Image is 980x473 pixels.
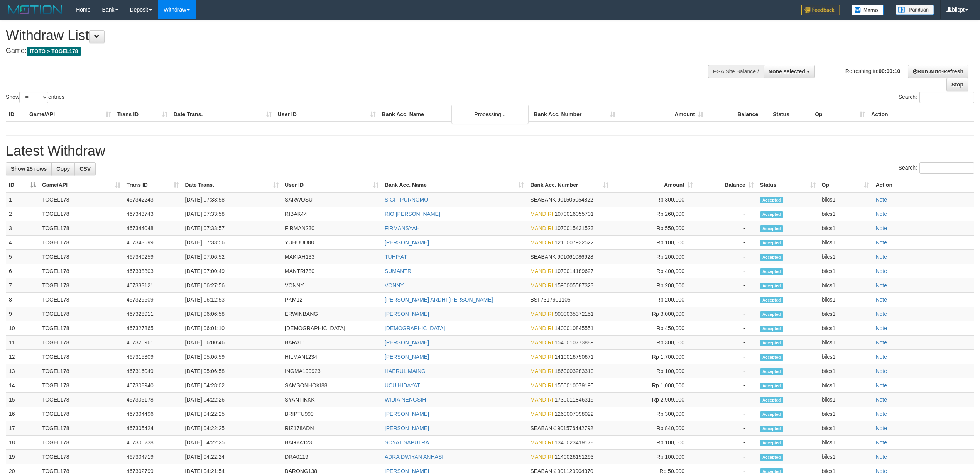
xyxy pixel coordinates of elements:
[908,65,968,78] a: Run Auto-Refresh
[530,368,553,374] span: MANDIRI
[875,282,887,288] a: Note
[760,426,783,432] span: Accepted
[282,178,382,192] th: User ID: activate to sort column ascending
[6,350,39,364] td: 12
[760,225,783,232] span: Accepted
[557,197,593,203] span: Copy 901505054822 to clipboard
[760,397,783,403] span: Accepted
[26,107,114,122] th: Game/API
[760,383,783,389] span: Accepted
[182,192,282,207] td: [DATE] 07:33:58
[612,393,696,407] td: Rp 2,909,000
[612,436,696,450] td: Rp 100,000
[760,240,783,246] span: Accepted
[56,166,70,172] span: Copy
[554,282,593,288] span: Copy 1590005587323 to clipboard
[385,225,420,231] a: FIRMANSYAH
[123,378,182,393] td: 467308940
[696,364,757,378] td: -
[39,293,123,307] td: TOGEL178
[852,5,884,15] img: Button%20Memo.svg
[554,368,593,374] span: Copy 1860003283310 to clipboard
[696,350,757,364] td: -
[875,382,887,388] a: Note
[123,421,182,436] td: 467305424
[875,268,887,274] a: Note
[875,411,887,417] a: Note
[760,354,783,361] span: Accepted
[868,107,974,122] th: Action
[819,436,873,450] td: bilcs1
[554,239,593,246] span: Copy 1210007932522 to clipboard
[760,297,783,303] span: Accepted
[182,436,282,450] td: [DATE] 04:22:25
[385,239,429,246] a: [PERSON_NAME]
[919,162,974,174] input: Search:
[182,293,282,307] td: [DATE] 06:12:53
[282,364,382,378] td: INGMA190923
[39,207,123,221] td: TOGEL178
[557,425,593,431] span: Copy 901576442792 to clipboard
[612,350,696,364] td: Rp 1,700,000
[612,250,696,264] td: Rp 200,000
[899,92,974,103] label: Search:
[554,268,593,274] span: Copy 1070014189627 to clipboard
[6,47,645,55] h4: Game:
[385,268,413,274] a: SUMANTRI
[541,297,571,303] span: Copy 7317901105 to clipboard
[612,236,696,250] td: Rp 100,000
[6,162,52,175] a: Show 25 rows
[819,321,873,336] td: bilcs1
[875,439,887,446] a: Note
[182,264,282,278] td: [DATE] 07:00:49
[182,393,282,407] td: [DATE] 04:22:26
[819,178,873,192] th: Op: activate to sort column ascending
[612,207,696,221] td: Rp 260,000
[6,407,39,421] td: 16
[385,311,429,317] a: [PERSON_NAME]
[757,178,819,192] th: Status: activate to sort column ascending
[612,407,696,421] td: Rp 300,000
[39,336,123,350] td: TOGEL178
[39,236,123,250] td: TOGEL178
[123,192,182,207] td: 467342243
[182,236,282,250] td: [DATE] 07:33:56
[696,307,757,321] td: -
[39,421,123,436] td: TOGEL178
[612,378,696,393] td: Rp 1,000,000
[896,5,934,15] img: panduan.png
[182,378,282,393] td: [DATE] 04:28:02
[182,350,282,364] td: [DATE] 05:06:59
[39,393,123,407] td: TOGEL178
[385,325,445,331] a: [DEMOGRAPHIC_DATA]
[282,192,382,207] td: SARWOSU
[554,439,593,446] span: Copy 1340023419178 to clipboard
[946,78,968,91] a: Stop
[819,264,873,278] td: bilcs1
[39,178,123,192] th: Game/API: activate to sort column ascending
[182,321,282,336] td: [DATE] 06:01:10
[6,378,39,393] td: 14
[760,211,783,218] span: Accepted
[6,278,39,293] td: 7
[74,162,96,175] a: CSV
[612,450,696,464] td: Rp 100,000
[39,307,123,321] td: TOGEL178
[875,311,887,317] a: Note
[6,336,39,350] td: 11
[123,407,182,421] td: 467304496
[527,178,612,192] th: Bank Acc. Number: activate to sort column ascending
[123,350,182,364] td: 467315309
[379,107,531,122] th: Bank Acc. Name
[39,436,123,450] td: TOGEL178
[6,92,64,103] label: Show entries
[6,236,39,250] td: 4
[114,107,171,122] th: Trans ID
[530,239,553,246] span: MANDIRI
[282,264,382,278] td: MANTRI780
[282,450,382,464] td: DRA0119
[812,107,868,122] th: Op
[182,221,282,236] td: [DATE] 07:33:57
[6,307,39,321] td: 9
[6,321,39,336] td: 10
